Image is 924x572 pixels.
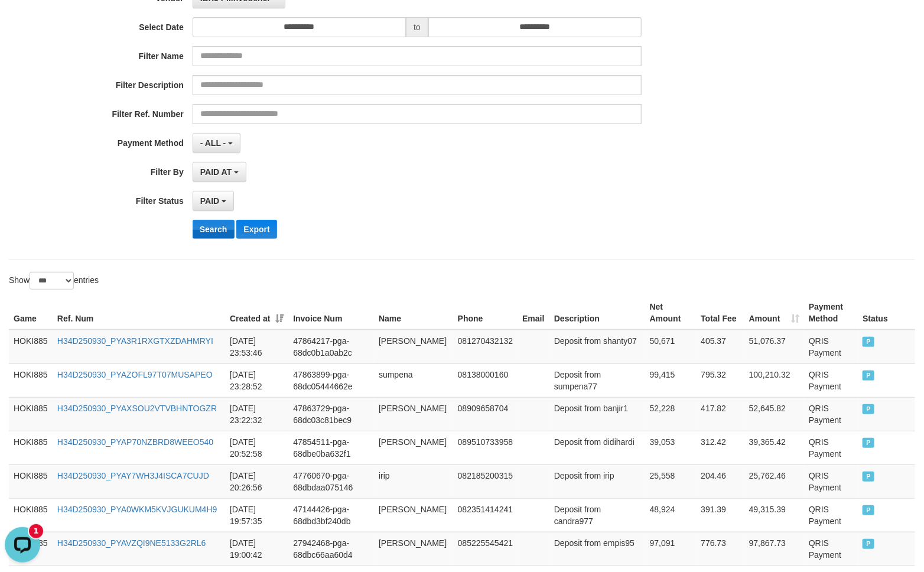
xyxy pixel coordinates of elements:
th: Description [549,296,645,330]
th: Created at: activate to sort column ascending [225,296,288,330]
td: 100,210.32 [744,363,804,397]
td: 082351414241 [453,498,518,532]
td: 391.39 [696,498,744,532]
td: QRIS Payment [804,431,858,464]
td: 795.32 [696,363,744,397]
td: 08909658704 [453,397,518,431]
td: 25,762.46 [744,464,804,498]
td: Deposit from shanty07 [549,330,645,364]
td: HOKI885 [9,498,53,532]
td: QRIS Payment [804,363,858,397]
td: HOKI885 [9,330,53,364]
a: H34D250930_PYAVZQI9NE5133G2RL6 [57,538,206,548]
td: 39,053 [645,431,697,464]
a: H34D250930_PYAP70NZBRD8WEEO540 [57,437,213,447]
td: [DATE] 20:26:56 [225,464,288,498]
td: 085225545421 [453,532,518,565]
a: H34D250930_PYAZOFL97T07MUSAPEO [57,370,213,379]
td: QRIS Payment [804,330,858,364]
td: 99,415 [645,363,697,397]
button: Open LiveChat chat widget [5,5,40,40]
td: [PERSON_NAME] [374,397,453,431]
td: 204.46 [696,464,744,498]
button: PAID AT [193,162,246,182]
td: 089510733958 [453,431,518,464]
td: 47760670-pga-68dbdaa075146 [288,464,374,498]
td: 52,228 [645,397,697,431]
td: Deposit from empis95 [549,532,645,565]
span: PAID [863,505,874,515]
td: 39,365.42 [744,431,804,464]
span: PAID [200,196,219,206]
td: 48,924 [645,498,697,532]
td: [PERSON_NAME] [374,330,453,364]
td: 417.82 [696,397,744,431]
td: HOKI885 [9,464,53,498]
td: Deposit from sumpena77 [549,363,645,397]
td: [DATE] 23:53:46 [225,330,288,364]
td: 49,315.39 [744,498,804,532]
span: PAID [863,337,874,347]
td: HOKI885 [9,363,53,397]
button: PAID [193,191,234,211]
th: Phone [453,296,518,330]
a: H34D250930_PYA3R1RXGTXZDAHMRYI [57,336,213,346]
td: Deposit from irip [549,464,645,498]
span: to [406,17,428,37]
td: 47144426-pga-68dbd3bf240db [288,498,374,532]
td: 50,671 [645,330,697,364]
td: QRIS Payment [804,464,858,498]
th: Name [374,296,453,330]
td: [DATE] 23:28:52 [225,363,288,397]
th: Amount: activate to sort column ascending [744,296,804,330]
td: 97,867.73 [744,532,804,565]
th: Email [518,296,549,330]
td: [PERSON_NAME] [374,431,453,464]
td: HOKI885 [9,431,53,464]
td: [DATE] 20:52:58 [225,431,288,464]
td: 52,645.82 [744,397,804,431]
label: Show entries [9,272,99,290]
select: Showentries [30,272,74,290]
th: Payment Method [804,296,858,330]
span: PAID [863,370,874,381]
button: - ALL - [193,133,240,153]
span: PAID [863,404,874,414]
td: [PERSON_NAME] [374,498,453,532]
td: 97,091 [645,532,697,565]
td: Deposit from candra977 [549,498,645,532]
td: [DATE] 23:22:32 [225,397,288,431]
button: Search [193,220,235,239]
div: New messages notification [29,2,43,16]
span: PAID [863,438,874,448]
th: Invoice Num [288,296,374,330]
td: Deposit from banjir1 [549,397,645,431]
td: QRIS Payment [804,397,858,431]
td: 47864217-pga-68dc0b1a0ab2c [288,330,374,364]
th: Net Amount [645,296,697,330]
td: 47863899-pga-68dc05444662e [288,363,374,397]
td: 405.37 [696,330,744,364]
td: 776.73 [696,532,744,565]
td: 08138000160 [453,363,518,397]
td: [DATE] 19:00:42 [225,532,288,565]
button: Export [236,220,276,239]
td: 27942468-pga-68dbc66aa60d4 [288,532,374,565]
td: 082185200315 [453,464,518,498]
td: 081270432132 [453,330,518,364]
td: [PERSON_NAME] [374,532,453,565]
span: - ALL - [200,138,226,148]
td: 25,558 [645,464,697,498]
span: PAID AT [200,167,232,177]
td: sumpena [374,363,453,397]
td: 312.42 [696,431,744,464]
td: 51,076.37 [744,330,804,364]
span: PAID [863,472,874,482]
th: Game [9,296,53,330]
td: irip [374,464,453,498]
td: [DATE] 19:57:35 [225,498,288,532]
td: QRIS Payment [804,498,858,532]
td: HOKI885 [9,397,53,431]
a: H34D250930_PYAXSOU2VTVBHNTOGZR [57,404,217,413]
th: Total Fee [696,296,744,330]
